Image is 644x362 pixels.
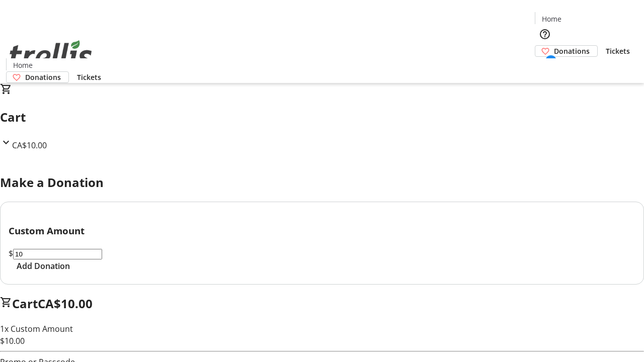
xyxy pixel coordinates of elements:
[9,260,78,272] button: Add Donation
[6,71,69,83] a: Donations
[17,260,70,272] span: Add Donation
[535,14,568,24] a: Home
[77,72,101,82] span: Tickets
[535,57,555,77] button: Cart
[13,60,33,70] span: Home
[598,46,638,56] a: Tickets
[9,248,13,259] span: $
[9,224,635,238] h3: Custom Amount
[7,60,39,70] a: Home
[13,249,102,259] input: Donation Amount
[606,46,630,56] span: Tickets
[12,140,47,151] span: CA$10.00
[25,72,61,82] span: Donations
[535,45,598,57] a: Donations
[38,295,93,312] span: CA$10.00
[535,24,555,44] button: Help
[69,72,109,82] a: Tickets
[542,14,561,24] span: Home
[554,46,590,56] span: Donations
[6,29,96,79] img: Orient E2E Organization j9Ja2GK1b9's Logo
